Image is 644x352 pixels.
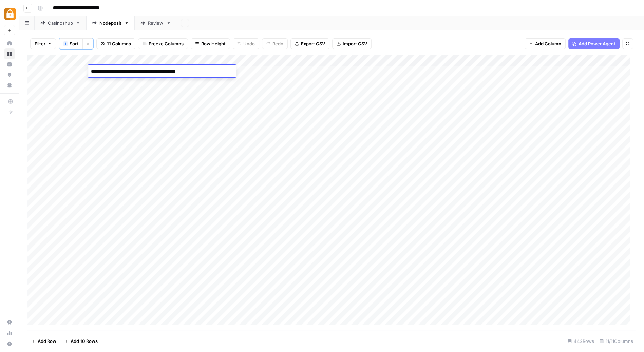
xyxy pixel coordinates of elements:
button: 11 Columns [96,38,135,49]
span: 1 [64,41,67,46]
button: Undo [233,38,259,49]
a: Browse [4,48,15,59]
a: Nodeposit [86,16,135,30]
span: Filter [35,40,45,47]
a: Usage [4,328,15,338]
span: Import CSV [343,40,367,47]
div: Casinoshub [48,20,73,26]
button: Add 10 Rows [60,336,102,347]
button: Add Column [525,38,566,49]
a: Your Data [4,80,15,91]
button: Help + Support [4,338,15,349]
a: Home [4,38,15,49]
div: 442 Rows [565,336,597,347]
button: Add Row [27,336,60,347]
span: Row Height [201,40,226,47]
button: Add Power Agent [568,38,620,49]
div: Nodeposit [99,20,121,26]
span: Redo [272,40,283,47]
a: Casinoshub [35,16,86,30]
span: Add Column [535,40,561,47]
span: Sort [70,40,78,47]
span: Export CSV [301,40,325,47]
button: Redo [262,38,288,49]
button: Filter [30,38,56,49]
span: Add Power Agent [579,40,615,47]
a: Settings [4,317,15,328]
a: Insights [4,59,15,70]
a: Opportunities [4,70,15,80]
span: Add Row [38,338,56,345]
button: Workspace: Adzz [4,5,15,22]
button: 1Sort [59,38,82,49]
img: Adzz Logo [4,8,16,20]
button: Import CSV [332,38,372,49]
a: Review [135,16,177,30]
button: Export CSV [290,38,329,49]
div: Review [148,20,164,26]
div: 11/11 Columns [597,336,636,347]
div: 1 [63,41,68,46]
span: Add 10 Rows [71,338,98,345]
button: Row Height [191,38,230,49]
span: Undo [243,40,255,47]
span: 11 Columns [107,40,131,47]
span: Freeze Columns [149,40,184,47]
button: Freeze Columns [138,38,188,49]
